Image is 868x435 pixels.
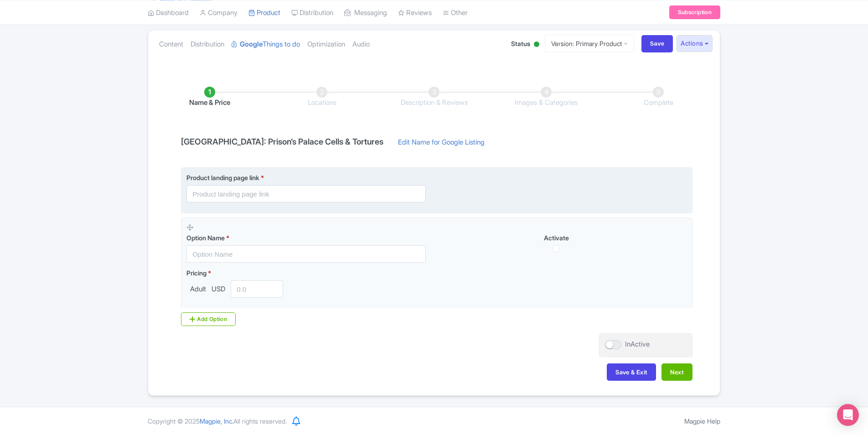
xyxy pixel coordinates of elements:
[154,87,266,108] li: Name & Price
[181,312,236,326] div: Add Option
[837,404,859,426] div: Open Intercom Messenger
[625,339,650,350] div: InActive
[159,30,183,59] a: Content
[602,87,714,108] li: Complete
[677,35,713,52] button: Actions
[200,417,233,425] span: Magpie, Inc.
[186,185,426,202] input: Product landing page link
[661,363,692,381] button: Next
[545,35,634,52] a: Version: Primary Product
[378,87,490,108] li: Description & Reviews
[669,5,720,19] a: Subscription
[231,280,283,298] input: 0.0
[490,87,602,108] li: Images & Categories
[232,30,300,59] a: GoogleThings to do
[266,87,378,108] li: Locations
[142,416,292,426] div: Copyright © 2025 All rights reserved.
[389,137,494,152] a: Edit Name for Google Listing
[186,269,207,277] span: Pricing
[191,30,224,59] a: Distribution
[176,137,389,146] h4: [GEOGRAPHIC_DATA]: Prison’s Palace Cells & Tortures
[607,363,656,381] button: Save & Exit
[186,245,426,263] input: Option Name
[186,234,225,242] span: Option Name
[307,30,345,59] a: Optimization
[186,174,259,181] span: Product landing page link
[511,39,530,48] span: Status
[240,39,263,50] strong: Google
[210,284,227,295] span: USD
[544,234,569,242] span: Activate
[641,35,673,52] input: Save
[352,30,370,59] a: Audio
[684,417,720,425] a: Magpie Help
[186,284,210,295] span: Adult
[532,38,541,52] div: Active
